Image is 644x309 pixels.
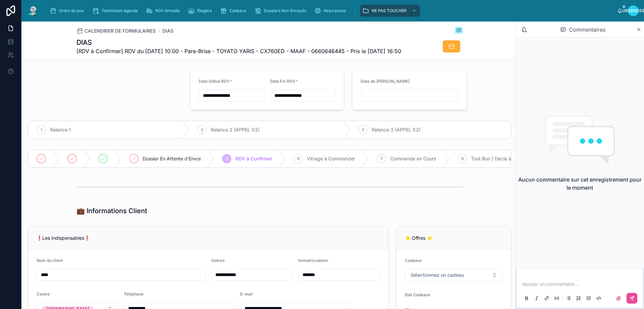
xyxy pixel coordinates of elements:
font: Immatriculation [298,258,328,263]
font: Étagère [197,8,212,13]
font: 2 [201,127,203,132]
font: DIAS [162,28,173,34]
font: Cadeaux [405,258,422,263]
font: Commentaires [569,26,605,33]
a: DIAS [162,28,173,34]
font: Ordre du jour [59,8,84,13]
font: NE PAS TOUCHER [372,8,407,13]
font: Relance 2 (APPEL X2) [211,127,260,132]
font: Dossiers Non Envoyés [264,8,306,13]
font: 6 [297,156,300,161]
a: RDV Annulés [144,5,184,17]
font: [RDV à Confirmer] RDV du [DATE] 10:00 - Pare-Brise - TOYATO YARIS - CX760ED - MAAF - 0660646445 -... [76,48,401,54]
font: Téléphone [124,292,144,297]
font: Aucun commentaire sur cet enregistrement pour le moment [518,176,642,191]
a: Ordre du jour [48,5,89,17]
font: Cadeaux [229,8,247,13]
font: 8 [461,156,464,161]
font: Relance 3 (APPEL X2) [372,127,421,132]
font: Date Début RDV [199,79,230,84]
a: Dossiers Non Envoyés [253,5,311,17]
a: Cadeaux [218,5,251,17]
font: ⭐ Offres ⭐ [405,235,432,241]
a: CALENDRIER DE FORMULAIRES [76,28,156,34]
font: Date de [PERSON_NAME] [361,79,410,84]
font: RDV à Confirmer [235,156,272,161]
a: Technicien Agenda [90,5,143,17]
font: E-mail [240,292,253,297]
font: 5 [226,156,228,161]
a: Étagère [186,5,217,17]
font: Nom du client [37,258,63,263]
font: 3 [362,127,364,132]
font: 1 [41,127,42,132]
a: Assurances [312,5,351,17]
font: CALENDRIER DE FORMULAIRES [85,28,156,34]
font: Assurances [324,8,346,13]
font: Sélectionnez un cadeau [411,272,464,278]
div: contenu déroulant [44,3,617,18]
font: RDV Annulés [155,8,180,13]
a: NE PAS TOUCHER [360,5,420,17]
font: Vitrage à Commander [307,156,355,161]
font: Relance 1 [50,127,71,132]
font: Technicien Agenda [102,8,138,13]
font: Voiture [211,258,225,263]
font: 7 [380,156,383,161]
font: ❗Les Indispensables❗ [37,235,90,241]
font: DIAS [76,38,92,46]
font: Dossier En Attente d'Envoi [143,156,201,161]
font: 💼 Informations Client [76,207,147,215]
font: Commande en Cours [390,156,436,161]
img: Logo de l'application [27,5,39,16]
button: Bouton de sélection [405,269,503,281]
font: Centre [37,292,50,297]
font: Etat Cadeaux [405,292,430,297]
font: Tout Bon | Décla à [GEOGRAPHIC_DATA] [471,156,560,161]
font: Date Fin RDV [270,79,296,84]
